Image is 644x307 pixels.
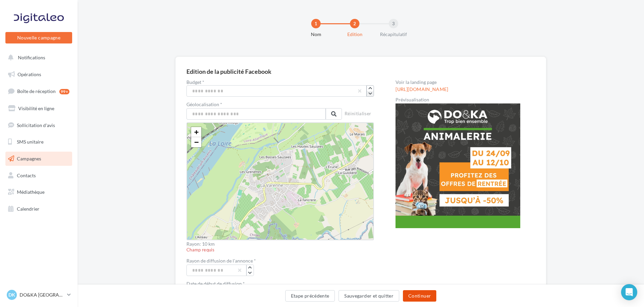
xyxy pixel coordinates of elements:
button: Nouvelle campagne [5,32,72,43]
a: Zoom in [191,127,201,137]
span: SMS unitaire [17,139,43,145]
label: Géolocalisation * [186,102,342,107]
a: Campagnes [4,152,74,166]
span: Médiathèque [17,189,45,195]
div: Open Intercom Messenger [621,284,637,300]
div: 3 [389,19,398,28]
label: Rayon de diffusion de l'annonce * [186,258,256,263]
label: Budget * [186,80,374,85]
a: Boîte de réception99+ [4,84,74,98]
span: 24 septembre [186,281,374,292]
a: Calendrier [4,202,74,216]
button: Notifications [4,51,71,65]
span: Sollicitation d'avis [17,122,55,128]
span: Calendrier [17,206,39,212]
span: + [194,128,199,136]
span: Contacts [17,173,36,178]
div: Edition de la publicité Facebook [186,68,271,74]
a: Zoom out [191,137,201,147]
a: DK DO&KA [GEOGRAPHIC_DATA] [5,288,72,301]
div: Champ requis [186,247,374,253]
span: − [194,138,199,146]
div: Nom [294,31,338,38]
div: Récapitulatif [372,31,415,38]
a: Sollicitation d'avis [4,118,74,132]
div: 2 [350,19,359,28]
a: [URL][DOMAIN_NAME] [396,87,448,92]
span: Campagnes [17,156,41,161]
a: Visibilité en ligne [4,101,74,116]
p: DO&KA [GEOGRAPHIC_DATA] [20,291,64,298]
a: Opérations [4,67,74,82]
a: Contacts [4,168,74,183]
span: Notifications [18,55,45,60]
div: Voir la landing page [396,80,535,85]
div: Date de début de diffusion * [186,281,374,286]
div: 99+ [59,89,69,94]
div: 1 [311,19,321,28]
button: Réinitialiser [342,110,374,119]
img: operation-preview [396,103,520,228]
span: Opérations [18,71,41,77]
a: Médiathèque [4,185,74,199]
a: SMS unitaire [4,135,74,149]
button: Sauvegarder et quitter [339,290,399,302]
div: Rayon: 10 km [186,242,374,246]
div: Prévisualisation [396,97,535,102]
span: Visibilité en ligne [18,105,54,111]
span: Boîte de réception [17,88,56,94]
span: DK [8,291,15,298]
button: Continuer [403,290,436,302]
div: Edition [333,31,376,38]
button: Etape précédente [285,290,335,302]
